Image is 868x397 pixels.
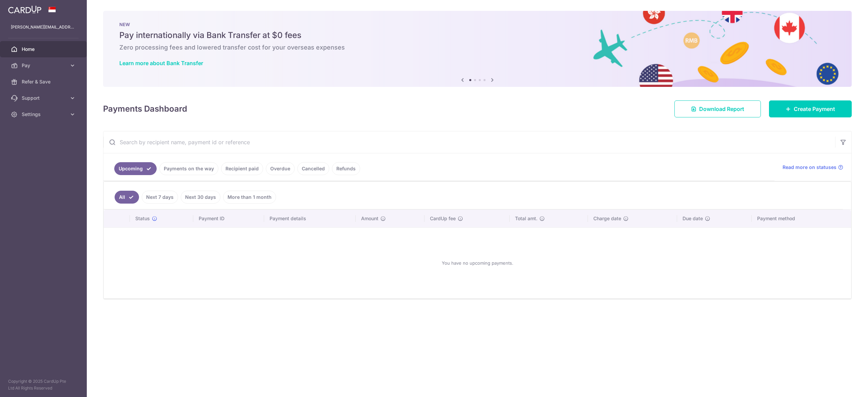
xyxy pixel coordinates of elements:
span: Charge date [593,215,621,222]
div: You have no upcoming payments. [112,233,843,293]
p: NEW [119,22,835,27]
a: Learn more about Bank Transfer [119,60,203,67]
a: All [115,191,139,204]
span: Total amt. [515,215,537,222]
a: Payments on the way [159,162,218,175]
a: More than 1 month [223,191,276,204]
span: Support [22,95,66,101]
a: Read more on statuses [783,164,843,171]
span: Home [22,46,66,53]
span: Due date [683,215,703,222]
a: Upcoming [114,162,157,175]
a: Cancelled [297,162,329,175]
a: Download Report [674,100,761,117]
h4: Payments Dashboard [103,103,187,115]
span: Read more on statuses [783,164,836,171]
a: Next 30 days [181,191,220,204]
span: Create Payment [794,105,835,113]
a: Recipient paid [221,162,263,175]
a: Refunds [332,162,360,175]
img: CardUp [8,5,41,14]
th: Payment method [752,210,851,227]
h6: Zero processing fees and lowered transfer cost for your overseas expenses [119,43,835,52]
a: Next 7 days [142,191,178,204]
th: Payment ID [193,210,264,227]
a: Overdue [266,162,295,175]
span: Refer & Save [22,78,66,85]
img: Bank transfer banner [103,11,852,87]
a: Create Payment [769,100,852,117]
p: [PERSON_NAME][EMAIL_ADDRESS][DOMAIN_NAME] [11,24,76,31]
input: Search by recipient name, payment id or reference [103,131,835,153]
span: Amount [361,215,378,222]
span: Settings [22,111,66,118]
span: Status [135,215,150,222]
span: CardUp fee [430,215,456,222]
span: Pay [22,62,66,69]
span: Download Report [699,105,744,113]
th: Payment details [264,210,356,227]
h5: Pay internationally via Bank Transfer at $0 fees [119,30,835,41]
